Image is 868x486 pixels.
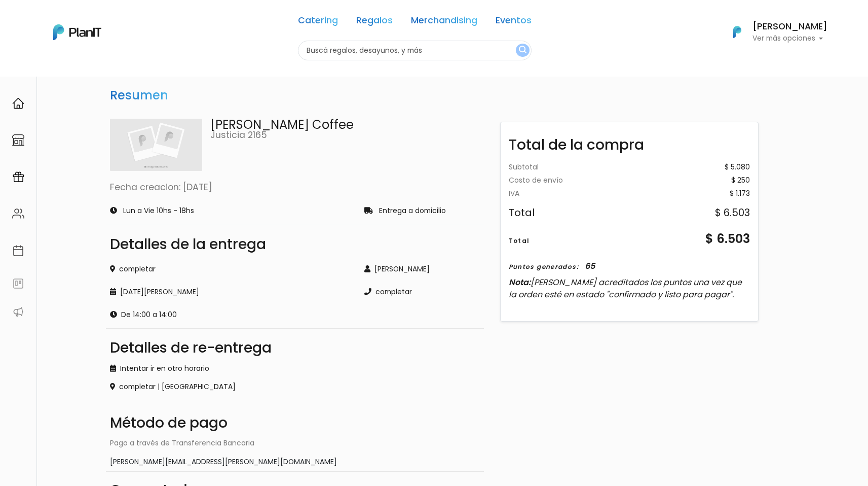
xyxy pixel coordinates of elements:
img: PlanIt Logo [726,21,748,43]
div: Puntos generados: [509,262,579,271]
img: partners-52edf745621dab592f3b2c58e3bca9d71375a7ef29c3b500c9f145b62cc070d4.svg [12,306,24,318]
a: Eventos [496,16,532,28]
img: search_button-432b6d5273f82d61273b3651a40e1bd1b912527efae98b1b7a1b2c0702e16a8d.svg [519,46,526,55]
p: Fecha creacion: [DATE] [110,183,480,192]
img: feedback-78b5a0c8f98aac82b08bfc38622c3050aee476f2c9584af64705fc4e61158814.svg [12,277,24,290]
p: Justicia 2165 [210,131,480,140]
div: Total [509,236,530,245]
div: De 14:00 a 14:00 [110,309,353,320]
img: planit_placeholder-9427b205c7ae5e9bf800e9d23d5b17a34c4c1a44177066c4629bad40f2d9547d.png [110,119,203,171]
p: Lun a Vie 10hs - 18hs [123,207,194,215]
div: $ 6.503 [705,229,750,248]
div: completar [364,287,479,297]
a: Merchandising [411,16,477,28]
div: Detalles de re-entrega [110,341,480,355]
div: [DATE][PERSON_NAME] [110,287,353,297]
div: $ 1.173 [730,190,750,197]
div: Intentar ir en otro horario [110,363,480,374]
div: Subtotal [509,164,539,171]
span: [PERSON_NAME] acreditados los puntos una vez que la orden esté en estado "confirmado y listo para... [509,276,742,300]
a: Regalos [356,16,393,28]
div: Total de la compra [501,126,758,156]
img: marketplace-4ceaa7011d94191e9ded77b95e3339b90024bf715f7c57f8cf31f2d8c509eaba.svg [12,134,24,146]
div: [PERSON_NAME][EMAIL_ADDRESS][PERSON_NAME][DOMAIN_NAME] [110,457,480,467]
div: $ 250 [731,177,750,184]
img: PlanIt Logo [53,24,101,40]
a: Catering [298,16,338,28]
div: 65 [585,260,595,272]
p: [PERSON_NAME] Coffee [210,119,480,131]
div: Método de pago [110,412,480,434]
h3: Resumen [106,84,172,107]
img: calendar-87d922413cdce8b2cf7b7f5f62616a5cf9e4887200fb71536465627b3292af00.svg [12,245,24,257]
div: Detalles de la entrega [110,237,480,252]
div: completar [110,264,353,274]
button: PlanIt Logo [PERSON_NAME] Ver más opciones [720,19,827,45]
div: Pago a través de Transferencia Bancaria [110,438,480,448]
p: Entrega a domicilio [379,207,446,215]
div: Total [509,207,535,217]
div: $ 6.503 [715,207,750,217]
div: Costo de envío [509,177,563,184]
p: Nota: [509,276,750,300]
img: home-e721727adea9d79c4d83392d1f703f7f8bce08238fde08b1acbfd93340b81755.svg [12,97,24,110]
div: completar | [GEOGRAPHIC_DATA] [110,381,480,392]
img: campaigns-02234683943229c281be62815700db0a1741e53638e28bf9629b52c665b00959.svg [12,171,24,183]
p: Ver más opciones [752,35,827,42]
div: $ 5.080 [725,164,750,171]
div: [PERSON_NAME] [364,264,479,274]
h6: [PERSON_NAME] [752,22,827,31]
div: IVA [509,190,519,197]
img: people-662611757002400ad9ed0e3c099ab2801c6687ba6c219adb57efc949bc21e19d.svg [12,207,24,220]
input: Buscá regalos, desayunos, y más [298,41,532,60]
